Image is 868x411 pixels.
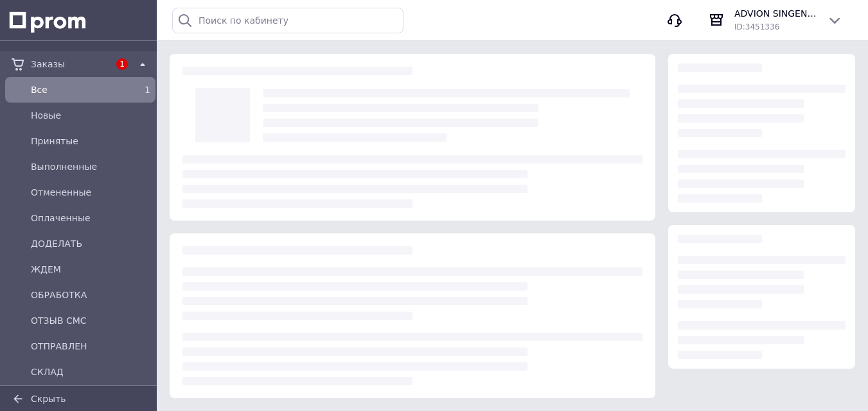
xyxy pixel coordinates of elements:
[31,340,150,353] span: ОТПРАВЛЕН
[31,314,150,327] span: ОТЗЫВ СМС
[31,160,150,173] span: Выполненные
[31,212,150,224] span: Оплаченные
[172,8,403,33] input: Поиск по кабинету
[31,394,66,404] span: Скрыть
[734,22,779,31] span: ID: 3451336
[145,85,150,95] span: 1
[734,7,817,20] span: ADVION SINGENTA
[31,58,109,71] span: Заказы
[116,58,128,70] span: 1
[31,135,150,147] span: Принятые
[31,365,150,378] span: СКЛАД
[31,83,125,96] span: Все
[31,237,150,250] span: ДОДЕЛАТЬ
[31,289,150,301] span: ОБРАБОТКА
[31,109,150,122] span: Новые
[31,186,150,199] span: Отмененные
[31,263,150,276] span: ЖДЕМ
